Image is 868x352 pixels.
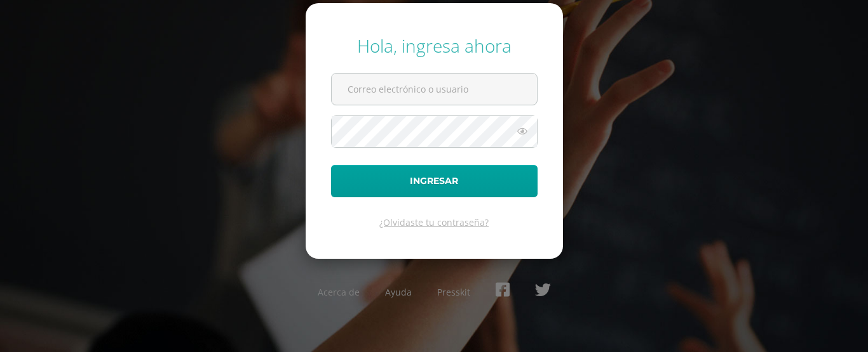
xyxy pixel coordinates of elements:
[385,286,412,298] a: Ayuda
[379,216,489,228] a: ¿Olvidaste tu contraseña?
[437,286,470,298] a: Presskit
[331,165,538,197] button: Ingresar
[332,74,537,105] input: Correo electrónico o usuario
[318,286,360,298] a: Acerca de
[331,34,538,58] div: Hola, ingresa ahora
